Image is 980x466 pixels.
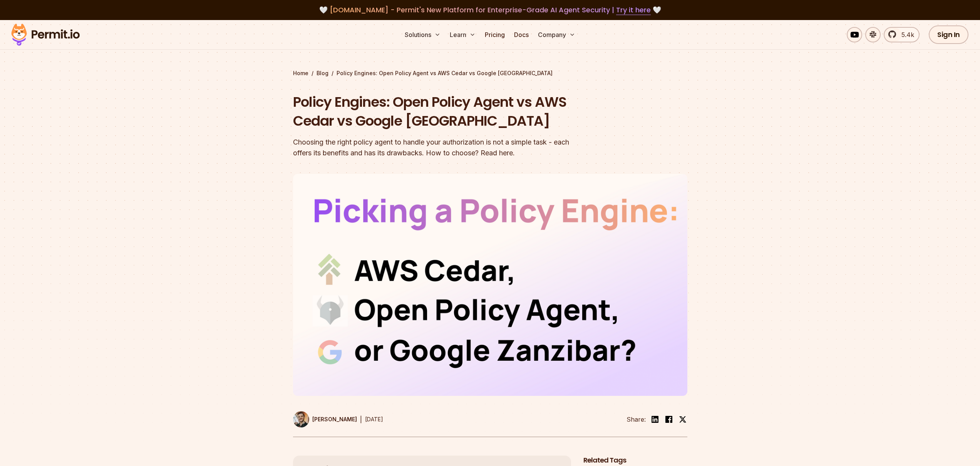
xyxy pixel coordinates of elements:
div: 🤍 🤍 [18,5,962,15]
img: Daniel Bass [293,411,309,427]
a: Try it here [616,5,651,15]
h2: Related Tags [583,456,687,465]
span: [DOMAIN_NAME] - Permit's New Platform for Enterprise-Grade AI Agent Security | [330,5,651,15]
img: twitter [679,416,687,423]
a: Blog [317,69,328,77]
a: Docs [511,27,532,42]
li: Share: [627,415,646,424]
a: Sign In [929,25,968,44]
img: Permit logo [8,22,83,48]
div: Choosing the right policy agent to handle your authorization is not a simple task - each offers i... [293,137,589,158]
a: [PERSON_NAME] [293,411,357,427]
a: 5.4k [884,27,920,42]
img: linkedin [650,415,660,424]
img: facebook [664,415,673,424]
button: Solutions [402,27,444,42]
div: | [360,415,362,424]
span: 5.4k [897,30,914,39]
img: Policy Engines: Open Policy Agent vs AWS Cedar vs Google Zanzibar [293,174,687,396]
button: Company [535,27,578,42]
a: Home [293,69,308,77]
a: Pricing [482,27,508,42]
button: Learn [447,27,479,42]
time: [DATE] [365,416,383,422]
p: [PERSON_NAME] [312,416,357,423]
div: / / [293,69,687,77]
h1: Policy Engines: Open Policy Agent vs AWS Cedar vs Google [GEOGRAPHIC_DATA] [293,93,589,131]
